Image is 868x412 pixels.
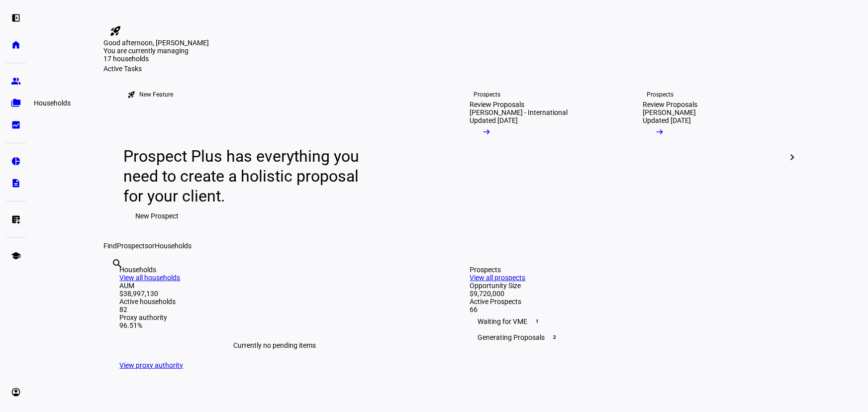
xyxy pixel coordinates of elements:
div: Generating Proposals [470,329,780,345]
span: 1 [534,317,542,325]
a: View proxy authority [120,361,184,369]
a: home [6,35,26,55]
div: Opportunity Size [470,282,780,290]
div: 82 [120,306,430,313]
input: Enter name of prospect or household [112,271,114,283]
mat-icon: search [112,258,124,270]
div: 96.51% [120,321,430,329]
div: Updated [DATE] [470,116,518,124]
div: $38,997,130 [120,290,430,298]
div: 66 [470,306,780,313]
a: View all prospects [470,274,526,282]
div: Prospects [470,266,780,274]
div: 17 households [104,55,203,65]
a: pie_chart [6,151,26,171]
span: New Prospect [136,206,179,226]
div: Review Proposals [470,101,525,108]
a: ProspectsReview Proposals[PERSON_NAME] - InternationalUpdated [DATE] [454,73,619,242]
div: Active households [120,298,430,306]
eth-mat-symbol: folder_copy [11,98,21,108]
mat-icon: rocket_launch [128,91,136,99]
div: Review Proposals [643,101,698,108]
div: $9,720,000 [470,290,780,298]
div: New Feature [140,91,174,99]
div: [PERSON_NAME] - International [470,108,568,116]
div: Prospects [474,91,501,99]
eth-mat-symbol: bid_landscape [11,120,21,130]
div: Find or [104,242,796,250]
a: bid_landscape [6,115,26,135]
span: Prospects [117,242,149,250]
button: New Prospect [124,206,191,226]
div: Prospects [647,91,674,99]
div: Households [30,97,75,109]
div: Prospect Plus has everything you need to create a holistic proposal for your client. [124,146,369,206]
div: Proxy authority [120,313,430,321]
mat-icon: arrow_right_alt [482,127,492,137]
span: 2 [787,10,795,18]
eth-mat-symbol: left_panel_open [11,13,21,23]
eth-mat-symbol: school [11,251,21,261]
div: Active Tasks [104,65,796,73]
div: Waiting for VME [470,313,780,329]
div: Households [120,266,430,274]
a: group [6,71,26,91]
eth-mat-symbol: group [11,76,21,86]
mat-icon: rocket_launch [110,25,122,37]
div: Active Prospects [470,298,780,306]
eth-mat-symbol: pie_chart [11,156,21,166]
eth-mat-symbol: list_alt_add [11,214,21,224]
a: description [6,173,26,193]
a: ProspectsReview Proposals[PERSON_NAME]Updated [DATE] [627,73,792,242]
eth-mat-symbol: home [11,40,21,50]
eth-mat-symbol: description [11,178,21,188]
mat-icon: arrow_right_alt [655,127,665,137]
span: You are currently managing [104,47,189,55]
div: Currently no pending items [120,329,430,361]
span: Households [155,242,192,250]
eth-mat-symbol: account_circle [11,387,21,397]
div: [PERSON_NAME] [643,108,696,116]
div: Good afternoon, [PERSON_NAME] [104,39,796,47]
span: 2 [551,333,559,341]
mat-icon: chevron_right [786,151,798,163]
a: View all households [120,274,181,282]
div: AUM [120,282,430,290]
div: Updated [DATE] [643,116,691,124]
a: folder_copy [6,93,26,113]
